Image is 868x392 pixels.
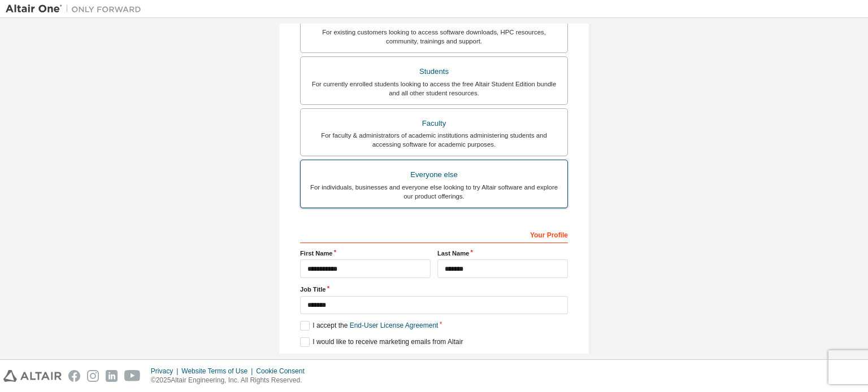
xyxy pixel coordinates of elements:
img: youtube.svg [124,370,141,382]
a: End-User License Agreement [350,321,439,329]
div: Students [307,64,561,80]
label: I accept the [300,321,438,331]
label: Last Name [437,249,568,258]
img: altair_logo.svg [3,370,62,382]
label: First Name [300,249,431,258]
div: Your Profile [300,225,568,243]
img: facebook.svg [68,370,80,382]
p: © 2025 Altair Engineering, Inc. All Rights Reserved. [151,376,311,385]
img: instagram.svg [87,370,99,382]
label: Job Title [300,285,568,294]
div: Everyone else [307,167,561,183]
div: For existing customers looking to access software downloads, HPC resources, community, trainings ... [307,28,561,46]
div: For individuals, businesses and everyone else looking to try Altair software and explore our prod... [307,183,561,201]
img: Altair One [6,3,147,15]
div: Faculty [307,116,561,131]
div: Cookie Consent [256,367,311,376]
img: linkedin.svg [106,370,118,382]
div: For currently enrolled students looking to access the free Altair Student Edition bundle and all ... [307,80,561,98]
div: For faculty & administrators of academic institutions administering students and accessing softwa... [307,131,561,149]
label: I would like to receive marketing emails from Altair [300,337,463,347]
div: Privacy [151,367,181,376]
div: Website Terms of Use [181,367,256,376]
